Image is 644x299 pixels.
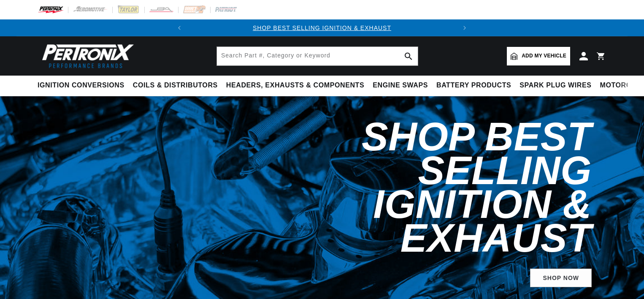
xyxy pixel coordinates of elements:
[38,76,129,95] summary: Ignition Conversions
[520,81,591,90] span: Spark Plug Wires
[231,120,592,255] h2: Shop Best Selling Ignition & Exhaust
[222,76,368,95] summary: Headers, Exhausts & Components
[399,47,418,65] button: search button
[38,41,135,71] img: Pertronix
[16,19,628,36] slideshow-component: Translation missing: en.sections.announcements.announcement_bar
[188,23,456,33] div: 1 of 2
[217,47,418,65] input: Search Part #, Category or Keyword
[188,23,456,33] div: Announcement
[530,269,592,288] a: SHOP NOW
[38,81,124,90] span: Ignition Conversions
[133,81,218,90] span: Coils & Distributors
[226,81,364,90] span: Headers, Exhausts & Components
[456,19,473,36] button: Translation missing: en.sections.announcements.next_announcement
[522,52,566,60] span: Add my vehicle
[515,76,595,95] summary: Spark Plug Wires
[507,47,570,65] a: Add my vehicle
[373,81,428,90] span: Engine Swaps
[432,76,515,95] summary: Battery Products
[436,81,511,90] span: Battery Products
[129,76,222,95] summary: Coils & Distributors
[368,76,432,95] summary: Engine Swaps
[171,19,188,36] button: Translation missing: en.sections.announcements.previous_announcement
[253,24,391,31] a: SHOP BEST SELLING IGNITION & EXHAUST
